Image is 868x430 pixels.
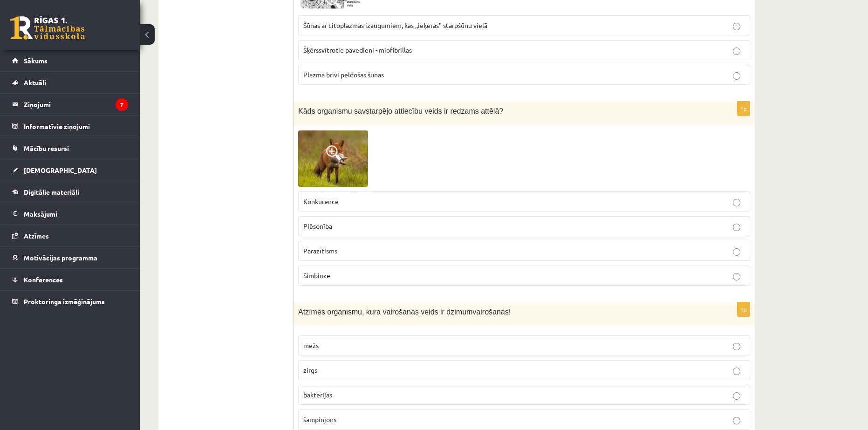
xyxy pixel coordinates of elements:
[24,275,63,284] span: Konferences
[733,23,740,30] input: Šūnas ar citoplazmas izaugumiem, kas ,,ieķeras" starpšūnu vielā
[12,72,128,93] a: Aktuāli
[12,225,128,246] a: Atzīmes
[303,46,412,54] span: Šķērssvītrotie pavedieni - miofibrillas
[24,232,49,240] span: Atzīmes
[12,203,128,225] a: Maksājumi
[303,271,330,280] span: Simbioze
[733,199,740,206] input: Konkurence
[24,78,46,87] span: Aktuāli
[12,137,128,159] a: Mācību resursi
[303,366,317,374] span: zirgs
[303,21,487,29] span: Šūnas ar citoplazmas izaugumiem, kas ,,ieķeras" starpšūnu vielā
[733,368,740,375] input: zirgs
[303,246,337,255] span: Parazītisms
[24,253,97,262] span: Motivācijas programma
[737,101,750,116] p: 1p
[733,248,740,256] input: Parazītisms
[12,291,128,312] a: Proktoringa izmēģinājums
[12,247,128,268] a: Motivācijas programma
[733,48,740,55] input: Šķērssvītrotie pavedieni - miofibrillas
[12,181,128,203] a: Digitālie materiāli
[12,116,128,137] a: Informatīvie ziņojumi
[733,72,740,80] input: Plazmā brīvi peldošas šūnas
[733,224,740,231] input: Plēsonība
[24,144,69,152] span: Mācību resursi
[24,297,105,306] span: Proktoringa izmēģinājums
[12,50,128,71] a: Sākums
[303,70,384,79] span: Plazmā brīvi peldošas šūnas
[24,188,79,196] span: Digitālie materiāli
[733,343,740,350] input: mežs
[24,56,48,65] span: Sākums
[12,269,128,290] a: Konferences
[733,273,740,280] input: Simbioze
[733,392,740,400] input: baktērijas
[24,166,97,174] span: [DEMOGRAPHIC_DATA]
[24,94,128,115] legend: Ziņojumi
[10,16,85,40] a: Rīgas 1. Tālmācības vidusskola
[733,417,740,424] input: šampinjons
[298,130,368,187] img: 1.png
[12,94,128,115] a: Ziņojumi7
[303,197,339,205] span: Konkurence
[24,203,128,225] legend: Maksājumi
[24,116,128,137] legend: Informatīvie ziņojumi
[303,390,332,399] span: baktērijas
[12,159,128,181] a: [DEMOGRAPHIC_DATA]
[737,302,750,317] p: 1p
[116,98,128,111] i: 7
[303,415,336,423] span: šampinjons
[303,341,319,349] span: mežs
[298,308,511,316] span: Atzīmēs organismu, kura vairošanās veids ir dzimumvairošanās!
[298,107,503,115] span: Kāds organismu savstarpējo attiecību veids ir redzams attēlā?
[303,222,332,230] span: Plēsonība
